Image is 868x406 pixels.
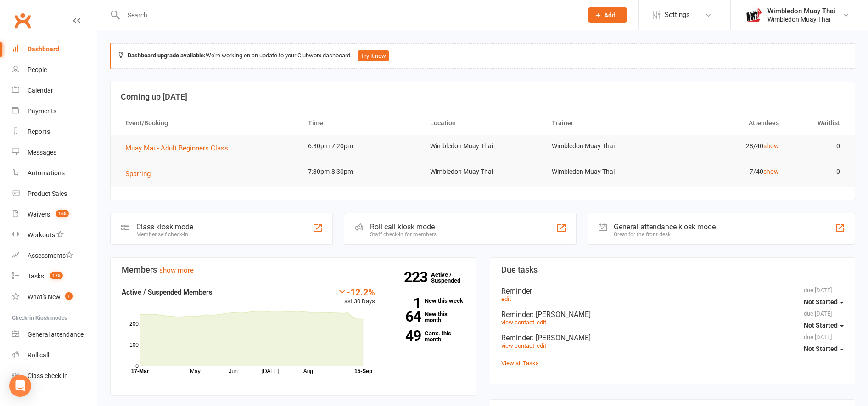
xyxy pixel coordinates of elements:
[12,60,97,80] a: People
[300,161,421,183] td: 7:30pm-8:30pm
[431,265,471,290] a: 223Active / Suspended
[12,366,97,386] a: Class kiosk mode
[501,287,844,295] div: Reminder
[804,340,844,357] button: Not Started
[12,122,97,142] a: Reports
[358,50,389,61] button: Try it now
[28,128,50,135] div: Reports
[28,107,56,115] div: Payments
[370,222,437,231] div: Roll call kiosk mode
[65,292,73,300] span: 1
[122,265,465,274] h3: Members
[12,163,97,184] a: Automations
[501,334,844,342] div: Reminder
[12,142,97,163] a: Messages
[28,331,84,338] div: General attendance
[28,372,68,379] div: Class check-in
[122,288,213,296] strong: Active / Suspended Members
[11,9,34,32] a: Clubworx
[370,231,437,238] div: Staff check-in for members
[763,142,779,150] a: show
[159,266,194,274] a: show more
[767,7,835,15] div: Wimbledon Muay Thai
[28,169,65,177] div: Automations
[787,111,848,135] th: Waitlist
[501,319,534,326] a: view contact
[117,111,300,135] th: Event/Booking
[50,272,63,279] span: 175
[666,135,787,157] td: 28/40
[125,144,228,152] span: Muay Mai - Adult Beginners Class
[501,295,511,302] a: edit
[389,329,421,343] strong: 49
[422,111,543,135] th: Location
[136,231,193,238] div: Member self check-in
[537,342,546,349] a: edit
[12,245,97,266] a: Assessments
[404,270,431,284] strong: 223
[804,298,838,306] span: Not Started
[12,225,97,245] a: Workouts
[12,345,97,366] a: Roll call
[9,375,31,397] div: Open Intercom Messenger
[12,184,97,204] a: Product Sales
[28,66,47,73] div: People
[543,111,665,135] th: Trainer
[12,80,97,101] a: Calendar
[614,222,716,231] div: General attendance kiosk mode
[532,334,591,342] span: : [PERSON_NAME]
[28,293,61,300] div: What's New
[422,135,543,157] td: Wimbledon Muay Thai
[337,287,375,306] div: Last 30 Days
[28,231,55,239] div: Workouts
[543,161,665,183] td: Wimbledon Muay Thai
[128,52,206,59] strong: Dashboard upgrade available:
[787,135,848,157] td: 0
[56,210,69,217] span: 165
[389,296,421,310] strong: 1
[12,324,97,345] a: General attendance kiosk mode
[604,11,616,19] span: Add
[125,143,235,154] button: Muay Mai - Adult Beginners Class
[767,15,835,23] div: Wimbledon Muay Thai
[501,360,539,367] a: View all Tasks
[422,161,543,183] td: Wimbledon Muay Thai
[614,231,716,238] div: Great for the front desk
[804,317,844,334] button: Not Started
[763,168,779,175] a: show
[543,135,665,157] td: Wimbledon Muay Thai
[665,5,690,25] span: Settings
[12,204,97,225] a: Waivers 165
[804,322,838,329] span: Not Started
[787,161,848,183] td: 0
[666,161,787,183] td: 7/40
[12,101,97,122] a: Payments
[12,266,97,287] a: Tasks 175
[666,111,787,135] th: Attendees
[501,342,534,349] a: view contact
[389,330,464,342] a: 49Canx. this month
[12,287,97,307] a: What's New1
[125,170,151,178] span: Sparring
[804,294,844,310] button: Not Started
[537,319,546,326] a: edit
[136,222,193,231] div: Class kiosk mode
[28,149,56,156] div: Messages
[28,45,59,53] div: Dashboard
[28,273,44,280] div: Tasks
[300,135,421,157] td: 6:30pm-7:20pm
[12,39,97,60] a: Dashboard
[28,252,73,259] div: Assessments
[804,345,838,352] span: Not Started
[389,311,464,323] a: 64New this month
[125,168,157,179] button: Sparring
[532,310,591,319] span: : [PERSON_NAME]
[28,87,53,94] div: Calendar
[28,211,50,218] div: Waivers
[110,43,855,69] div: We're working on an update to your Clubworx dashboard.
[501,310,844,319] div: Reminder
[121,9,576,22] input: Search...
[588,7,627,23] button: Add
[28,351,49,359] div: Roll call
[337,287,375,297] div: -12.2%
